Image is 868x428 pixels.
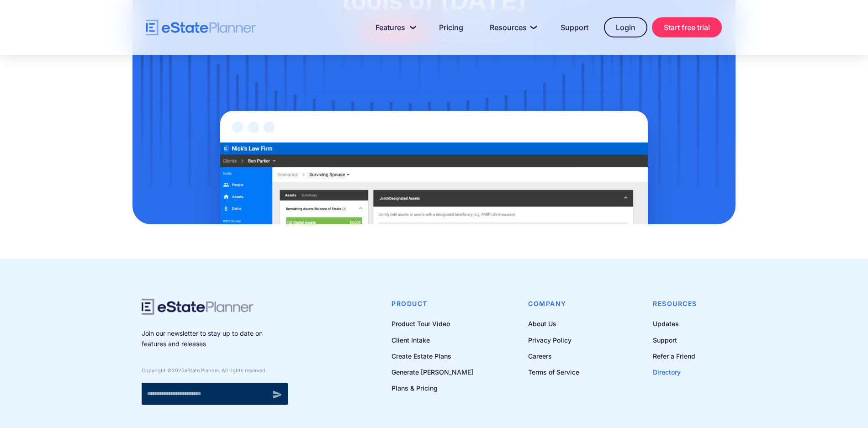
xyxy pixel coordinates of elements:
[653,334,697,346] a: Support
[172,367,185,374] span: 2025
[604,17,647,37] a: Login
[392,382,473,394] a: Plans & Pricing
[653,299,697,309] h4: Resources
[528,366,579,378] a: Terms of Service
[365,18,423,37] a: Features
[392,350,473,362] a: Create Estate Plans
[392,299,473,309] h4: Product
[528,350,579,362] a: Careers
[142,367,288,374] div: Copyright © eState Planner. All rights reserved.
[528,318,579,329] a: About Us
[653,366,697,378] a: Directory
[550,18,599,37] a: Support
[392,334,473,346] a: Client Intake
[392,318,473,329] a: Product Tour Video
[653,318,697,329] a: Updates
[652,17,722,37] a: Start free trial
[142,328,288,349] p: Join our newsletter to stay up to date on features and releases
[479,18,545,37] a: Resources
[528,299,579,309] h4: Company
[142,383,288,405] form: Newsletter signup
[428,18,474,37] a: Pricing
[146,20,256,36] a: home
[653,350,697,362] a: Refer a Friend
[528,334,579,346] a: Privacy Policy
[392,366,473,378] a: Generate [PERSON_NAME]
